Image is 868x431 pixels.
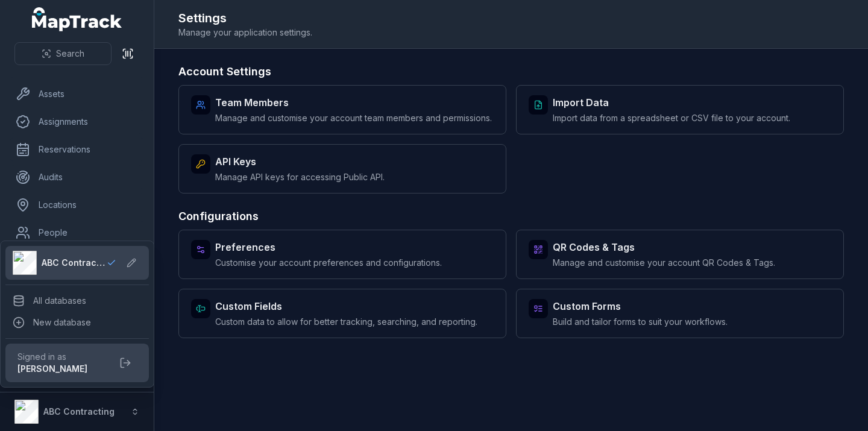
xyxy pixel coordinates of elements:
div: New database [5,312,149,333]
div: All databases [5,290,149,312]
strong: ABC Contracting [43,406,115,417]
strong: [PERSON_NAME] [17,363,87,374]
span: ABC Contracting [42,257,107,269]
span: Signed in as [17,351,109,363]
